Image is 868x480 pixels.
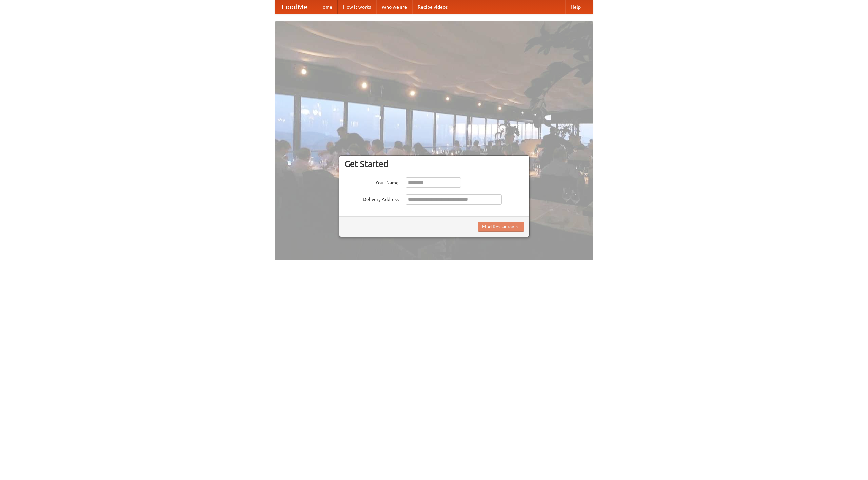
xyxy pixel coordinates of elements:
h3: Get Started [344,159,524,169]
label: Your Name [344,177,399,186]
a: Home [314,0,338,14]
label: Delivery Address [344,194,399,203]
a: FoodMe [275,0,314,14]
a: Recipe videos [412,0,453,14]
a: How it works [338,0,376,14]
button: Find Restaurants! [478,222,524,232]
a: Who we are [376,0,412,14]
a: Help [565,0,586,14]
